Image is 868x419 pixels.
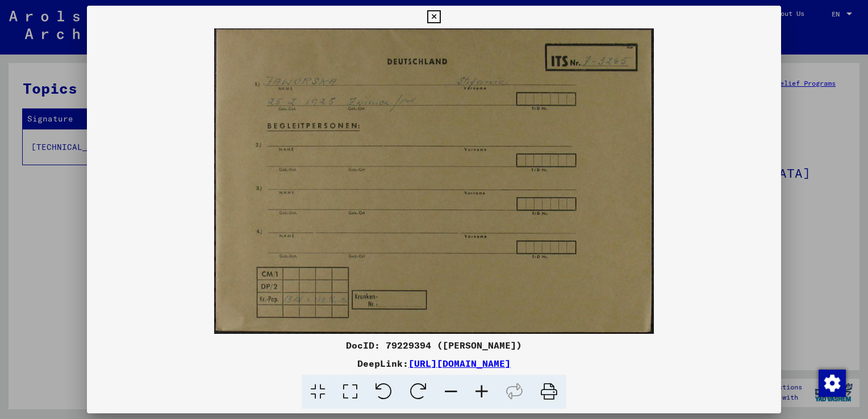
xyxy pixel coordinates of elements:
[819,370,846,397] img: Change consent
[87,357,781,370] div: DeepLink:
[87,28,781,334] img: 001.jpg
[818,369,845,396] div: Change consent
[87,338,781,352] div: DocID: 79229394 ([PERSON_NAME])
[408,358,511,369] a: [URL][DOMAIN_NAME]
